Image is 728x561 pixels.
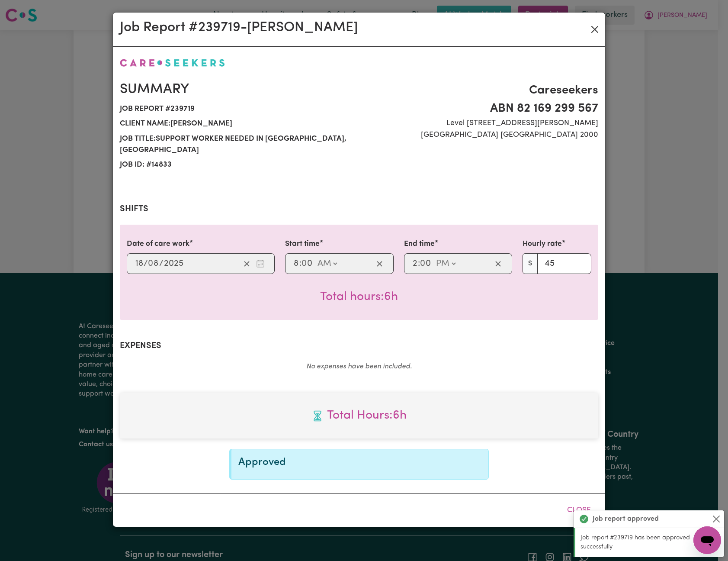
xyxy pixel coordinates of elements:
[293,257,299,270] input: --
[593,514,659,524] strong: Job report approved
[148,259,153,268] span: 0
[238,457,286,467] span: Approved
[164,257,184,270] input: ----
[135,257,144,270] input: --
[120,132,354,158] span: Job title: Support Worker Needed In [GEOGRAPHIC_DATA], [GEOGRAPHIC_DATA]
[159,259,164,268] span: /
[120,59,225,67] img: Careseekers logo
[144,259,148,268] span: /
[240,257,253,270] button: Clear date
[580,533,719,552] p: Job report #239719 has been approved successfully
[404,239,435,250] label: End time
[420,257,432,270] input: --
[127,239,189,250] label: Date of care work
[588,23,602,36] button: Close
[120,102,354,116] span: Job report # 239719
[320,291,398,303] span: Total hours worked: 6 hours
[412,257,418,270] input: --
[120,341,598,351] h2: Expenses
[120,81,354,98] h2: Summary
[301,259,307,268] span: 0
[148,257,159,270] input: --
[523,239,562,250] label: Hourly rate
[285,239,320,250] label: Start time
[560,501,598,520] button: Close
[364,129,598,141] span: [GEOGRAPHIC_DATA] [GEOGRAPHIC_DATA] 2000
[364,118,598,129] span: Level [STREET_ADDRESS][PERSON_NAME]
[120,116,354,131] span: Client name: [PERSON_NAME]
[127,406,591,425] span: Total hours worked: 6 hours
[299,259,301,268] span: :
[523,253,538,274] span: $
[364,81,598,100] span: Careseekers
[120,204,598,214] h2: Shifts
[253,257,267,270] button: Enter the date of care work
[120,158,354,172] span: Job ID: # 14833
[418,259,420,268] span: :
[711,514,722,524] button: Close
[420,259,425,268] span: 0
[302,257,313,270] input: --
[693,526,721,554] iframe: Button to launch messaging window
[364,100,598,118] span: ABN 82 169 299 567
[120,19,358,36] h2: Job Report # 239719 - [PERSON_NAME]
[306,363,412,370] em: No expenses have been included.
